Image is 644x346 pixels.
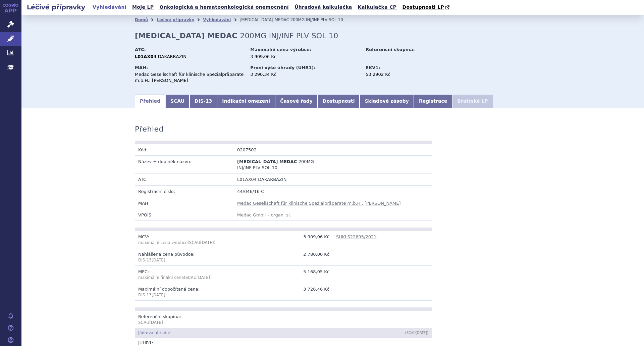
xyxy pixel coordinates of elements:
a: Kalkulačka CP [356,3,399,12]
h3: Přehled [135,125,164,134]
td: Jádrová úhrada: [135,328,333,338]
a: DIS-13 [190,95,217,108]
strong: Maximální cena výrobce: [250,47,311,52]
span: DAKARBAZIN [258,177,286,182]
td: Maximální dopočítaná cena: [135,283,234,301]
strong: ATC: [135,47,146,52]
span: (SCAU ) [405,331,428,335]
td: MFC: [135,266,234,283]
span: (SCAU ) [184,275,212,280]
td: - [234,311,333,328]
td: 5 168,05 Kč [234,266,333,283]
a: Medac GmbH - organ. sl. [237,212,291,217]
a: Vyhledávání [91,3,128,12]
a: Indikační omezení [217,95,275,108]
a: Přehled [135,95,165,108]
strong: EKV1: [366,65,380,70]
td: 3 726,46 Kč [234,283,333,301]
td: MCV: [135,231,234,248]
a: Úhradová kalkulačka [292,3,354,12]
p: maximální finální cena [138,275,230,281]
a: Skladové zásoby [360,95,414,108]
td: 44/046/16-C [234,185,432,197]
p: SCAU [138,320,230,326]
div: 53,2902 Kč [366,71,441,78]
span: [MEDICAL_DATA] MEDAC [239,17,289,22]
a: SCAU [165,95,190,108]
span: [DATE] [200,240,214,245]
a: Onkologická a hematoonkologická onemocnění [157,3,291,12]
a: Vyhledávání [203,17,231,22]
span: 1 [149,340,152,345]
a: Domů [135,17,148,22]
a: Registrace [414,95,452,108]
span: maximální cena výrobce [138,240,187,245]
span: 200MG INJ/INF PLV SOL 10 [290,17,343,22]
a: Léčivé přípravky [157,17,194,22]
td: 3 909,06 Kč [234,231,333,248]
p: DIS-13 [138,292,230,298]
span: [DATE] [152,258,165,262]
td: ATC: [135,174,234,185]
p: DIS-13 [138,257,230,263]
div: - [366,54,441,60]
span: [DATE] [149,320,163,325]
strong: [MEDICAL_DATA] MEDAC [135,32,237,40]
strong: První výše úhrady (UHR1): [250,65,315,70]
a: Časové řady [275,95,318,108]
td: Kód: [135,144,234,156]
td: 0207502 [234,144,333,156]
strong: Referenční skupina: [366,47,415,52]
a: Medac Gesellschaft für klinische Spezialpräparate m.b.H., [PERSON_NAME] [237,201,401,206]
a: Moje LP [130,3,156,12]
a: Dostupnosti LP [400,3,453,12]
a: SUKLS22695/2021 [336,234,377,239]
div: 3 909,06 Kč [250,54,359,60]
strong: MAH: [135,65,148,70]
div: 3 290,34 Kč [250,71,359,78]
span: DAKARBAZIN [158,54,186,59]
h2: Léčivé přípravky [21,2,91,12]
span: [MEDICAL_DATA] MEDAC [237,159,297,164]
span: L01AX04 [237,177,257,182]
span: Dostupnosti LP [402,4,444,10]
span: (SCAU ) [138,240,215,245]
td: Referenční skupina: [135,311,234,328]
span: 200MG INJ/INF PLV SOL 10 [240,32,338,40]
span: [DATE] [197,275,210,280]
strong: L01AX04 [135,54,157,59]
span: [DATE] [416,331,427,335]
td: VPOIS: [135,209,234,221]
div: Medac Gesellschaft für klinische Spezialpräparate m.b.H., [PERSON_NAME] [135,71,244,84]
td: Nahlášená cena původce: [135,248,234,266]
td: Registrační číslo: [135,185,234,197]
td: Název + doplněk názvu: [135,156,234,174]
td: MAH: [135,197,234,209]
span: [DATE] [152,293,165,297]
td: 2 780,00 Kč [234,248,333,266]
a: Dostupnosti [318,95,360,108]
